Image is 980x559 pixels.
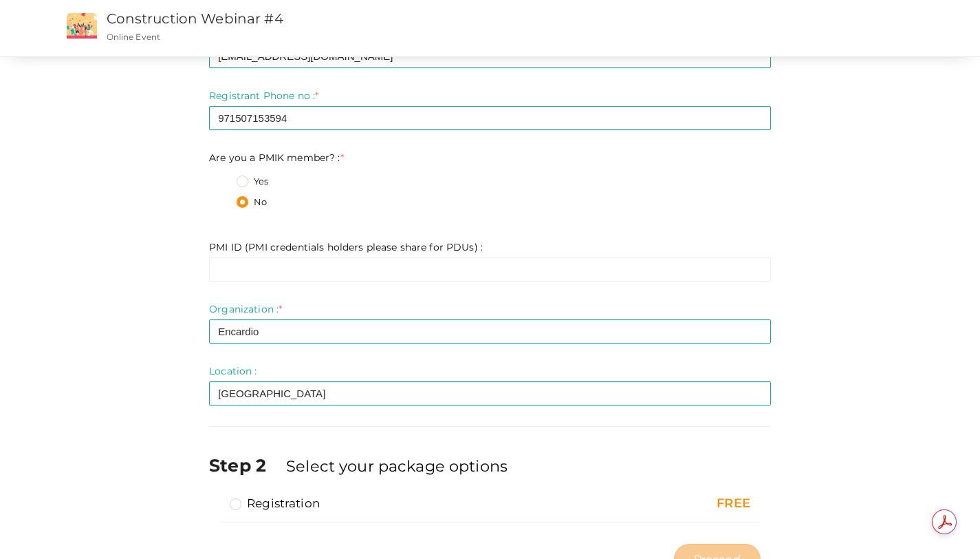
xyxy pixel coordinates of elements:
label: Yes [237,175,268,189]
a: Construction Webinar #4 [107,10,283,27]
label: Organization : [209,302,282,316]
label: Step 2 [209,453,283,478]
img: event2.png [67,13,97,39]
label: Select your package options [286,455,508,477]
label: Registration [230,495,320,511]
label: PMI ID (PMI credentials holders please share for PDUs) : [209,240,483,254]
label: Registrant Phone no : [209,89,318,103]
label: No [237,196,267,209]
p: Online Event [107,31,597,43]
label: Location : [209,364,257,378]
input: Enter registrant phone no here. [209,106,771,130]
div: FREE [594,495,750,513]
label: Are you a PMIK member? : [209,151,344,165]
